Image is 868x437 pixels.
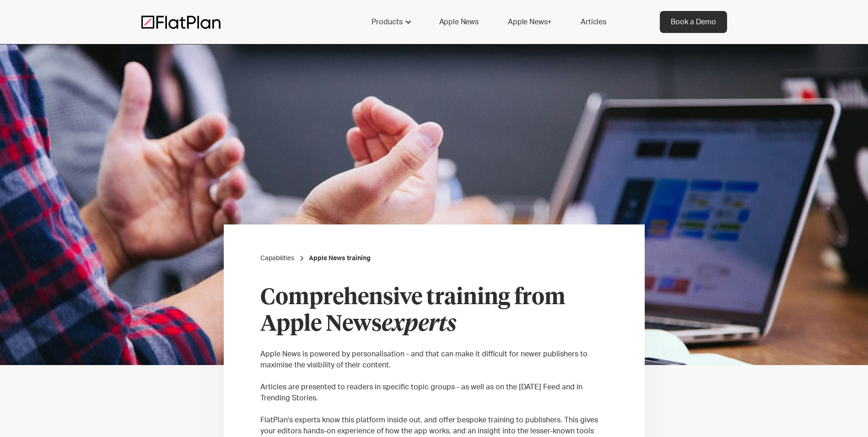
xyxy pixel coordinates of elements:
[497,11,562,33] a: Apple News+
[372,16,403,27] div: Products
[260,349,608,371] p: Apple News is powered by personalisation - and that can make it difficult for newer publishers to...
[260,371,608,382] p: ‍
[428,11,490,33] a: Apple News
[260,285,608,338] h2: Comprehensive training from Apple News
[382,313,457,335] em: experts
[671,16,716,27] div: Book a Demo
[260,382,608,404] p: Articles are presented to readers in specific topic groups - as well as on the [DATE] Feed and in...
[260,254,294,263] a: Capabilities
[570,11,617,33] a: Articles
[309,254,371,263] a: Apple News training
[660,11,727,33] a: Book a Demo
[260,404,608,415] p: ‍
[260,338,608,349] p: ‍
[361,11,421,33] div: Products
